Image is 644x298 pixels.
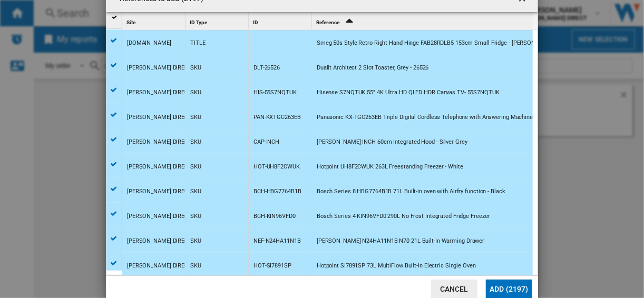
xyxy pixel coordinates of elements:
[124,13,185,29] div: Sort None
[253,130,279,154] div: CAP-INCH
[253,229,301,253] div: NEF-N24HA11N1B
[253,19,258,25] span: ID
[126,19,135,25] span: Site
[127,81,192,105] div: [PERSON_NAME] DIRECT
[317,105,533,130] div: Panasonic KX-TGC263EB Triple Digital Cordless Telephone with Answering Machine
[317,130,467,154] div: [PERSON_NAME] INCH 60cm Integrated Hood - Silver Grey
[317,229,484,253] div: [PERSON_NAME] N24HA11N1B N70 21L Built-In Warming Drawer
[317,56,429,80] div: Dualit Architect 2 Slot Toaster, Grey - 26526
[127,204,192,229] div: [PERSON_NAME] DIRECT
[190,105,201,130] div: SKU
[317,180,505,204] div: Bosch Series 8 HBG7764B1B 71L Built-in oven with Airfry function - Black
[253,155,300,179] div: HOT-UH8F2CWUK
[127,229,192,253] div: [PERSON_NAME] DIRECT
[253,81,297,105] div: HIS-55S7NQTUK
[190,229,201,253] div: SKU
[253,180,301,204] div: BCH-HBG7764B1B
[127,155,192,179] div: [PERSON_NAME] DIRECT
[190,254,201,278] div: SKU
[253,56,280,80] div: DLT-26526
[317,81,500,105] div: Hisense S7NQTUK 55" 4K Ultra HD QLED HDR Canvas TV- 55S7NQTUK
[253,254,291,278] div: HOT-SI7891SP
[251,13,311,29] div: ID Sort None
[127,105,192,130] div: [PERSON_NAME] DIRECT
[127,31,171,55] div: [DOMAIN_NAME]
[314,13,533,29] div: Reference Sort Ascending
[317,155,463,179] div: Hotpoint UH8F2CWUK 263L Freestanding Freezer - White
[190,130,201,154] div: SKU
[124,13,185,29] div: Site Sort None
[317,254,476,278] div: Hotpoint SI7891SP 73L MultiFlow Built-in Electric Single Oven
[127,130,192,154] div: [PERSON_NAME] DIRECT
[317,31,581,55] div: Smeg 50s Style Retro Right Hand Hinge FAB28RDLB5 153cm Small Fridge - [PERSON_NAME] - D Rated
[127,254,192,278] div: [PERSON_NAME] DIRECT
[127,56,192,80] div: [PERSON_NAME] DIRECT
[190,19,207,25] span: ID Type
[190,180,201,204] div: SKU
[253,105,301,130] div: PAN-KXTGC263EB
[190,31,206,55] div: TITLE
[314,13,533,29] div: Sort Ascending
[190,56,201,80] div: SKU
[317,204,490,229] div: Bosch Series 4 KIN96VFD0 290L No Frost Integrated Fridge Freezer
[190,155,201,179] div: SKU
[316,19,339,25] span: Reference
[127,180,192,204] div: [PERSON_NAME] DIRECT
[190,204,201,229] div: SKU
[188,13,248,29] div: Sort None
[190,81,201,105] div: SKU
[251,13,311,29] div: Sort None
[253,204,296,229] div: BCH-KIN96VFD0
[340,19,357,25] span: Sort Ascending
[188,13,248,29] div: ID Type Sort None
